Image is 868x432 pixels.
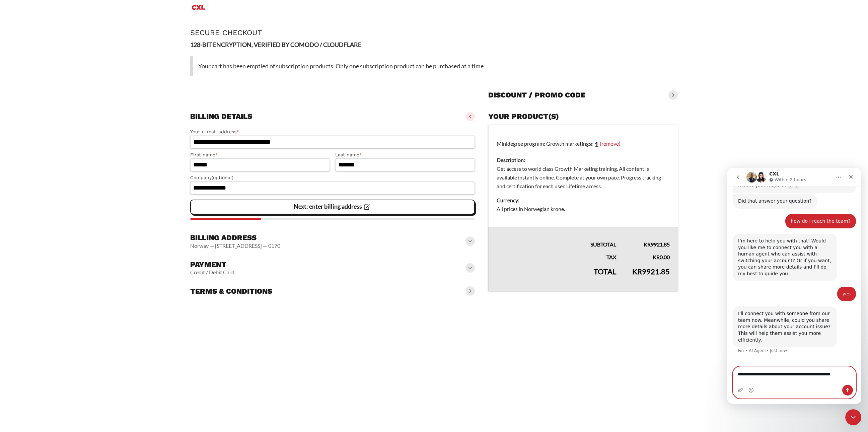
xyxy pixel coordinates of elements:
dd: Get access to world class Growth Marketing training. All content is available instantly online. C... [497,164,670,191]
h1: Secure Checkout [190,28,678,37]
h3: Terms & conditions [190,287,272,296]
span: kr [653,254,660,260]
label: First name [190,151,330,159]
h3: Payment [190,260,234,269]
iframe: Intercom live chat [845,409,861,425]
strong: × 1 [589,140,599,149]
span: kr [644,241,651,247]
iframe: Intercom live chat [727,168,861,404]
bdi: 9921.85 [632,267,670,276]
bdi: 9921.85 [644,241,670,247]
span: (optional) [212,175,233,180]
vaadin-horizontal-layout: Norway — [STREET_ADDRESS] — 0170 [190,242,280,249]
span: kr [632,267,642,276]
dt: Description: [497,156,670,164]
th: Total [488,262,624,291]
strong: 128-BIT ENCRYPTION, VERIFIED BY COMODO / CLOUDFLARE [190,41,361,48]
label: Company [190,174,475,182]
td: Minidegree program: Growth marketing [488,125,678,227]
bdi: 0.00 [653,254,670,260]
vaadin-button: Next: enter billing address [190,200,475,214]
h3: Billing address [190,233,280,242]
label: Last name [335,151,475,159]
dt: Currency: [497,196,670,205]
dd: All prices in Norwegian krone. [497,205,670,213]
th: Subtotal [488,227,624,249]
vaadin-horizontal-layout: Credit / Debit Card [190,269,234,276]
th: Tax [488,249,624,262]
label: Your e-mail address [190,128,475,136]
a: (remove) [600,140,621,147]
h3: Discount / promo code [488,90,585,100]
h3: Billing details [190,112,252,121]
div: Your cart has been emptied of subscription products. Only one subscription product can be purchas... [190,56,678,76]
